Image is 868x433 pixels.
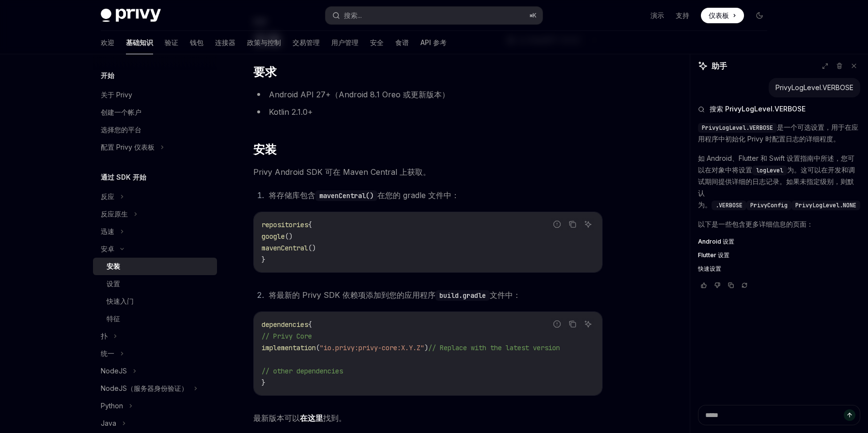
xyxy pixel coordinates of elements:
span: mavenCentral [262,244,308,252]
font: 快速入门 [107,297,134,305]
a: 特征 [93,310,217,327]
a: 快速入门 [93,293,217,310]
font: 创建一个帐户 [101,108,141,116]
code: mavenCentral() [315,190,377,201]
font: 中将设置 [725,166,752,174]
span: dependencies [262,320,308,329]
font: 在您的 gradle 文件中： [377,190,459,200]
font: Python [101,402,123,410]
font: 演示 [651,11,664,19]
font: 要求 [253,65,276,79]
font: 快速设置 [698,265,721,272]
a: 连接器 [215,31,235,54]
button: 发送消息 [844,409,855,421]
font: Kotlin 2.1.0+ [269,107,313,117]
font: 选择您的平台 [101,125,141,134]
span: repositories [262,220,308,229]
font: 安装 [107,262,120,270]
span: ) [424,343,428,352]
font: Flutter 设置 [698,251,729,259]
span: // Privy Core [262,332,312,340]
a: 基础知识 [126,31,153,54]
font: API 参考 [420,38,447,46]
a: 关于 Privy [93,86,217,104]
font: 钱包 [190,38,203,46]
a: API 参考 [420,31,447,54]
font: 安卓 [101,245,114,253]
font: 配置 Privy 仪表板 [101,143,155,151]
code: build.gradle [435,290,490,301]
a: 欢迎 [101,31,114,54]
a: 验证 [165,31,178,54]
button: 复制代码块中的内容 [566,218,579,231]
a: 支持 [676,11,689,20]
font: 扑 [101,332,108,340]
font: 。这可以在开发和调试期间提供详细的日志记录。如果未指定级别，则默认为 [698,166,855,209]
a: 食谱 [395,31,409,54]
font: 搜索 PrivyLogLevel.VERBOSE [710,105,806,113]
font: 设置 [107,279,120,288]
font: NodeJS（服务器身份验证） [101,384,188,392]
span: { [308,220,312,229]
button: 询问人工智能 [582,318,594,330]
font: 迅速 [101,227,114,235]
font: 统一 [101,349,114,357]
font: 搜索... [344,11,362,19]
a: 政策与控制 [247,31,281,54]
button: 报告错误代码 [551,218,563,231]
button: 复制代码块中的内容 [566,318,579,330]
font: 验证 [165,38,178,46]
font: Android 设置 [698,238,734,245]
button: 搜索...⌘K [325,7,542,24]
font: K [532,12,537,19]
span: google [262,232,285,241]
a: 钱包 [190,31,203,54]
font: 政策与控制 [247,38,281,46]
span: } [262,255,265,264]
font: 反应 [101,192,114,201]
font: 交易管理 [293,38,320,46]
font: 特征 [107,314,120,323]
button: 报告错误代码 [551,318,563,330]
font: 连接器 [215,38,235,46]
font: 支持 [676,11,689,19]
span: .VERBOSE [715,201,743,209]
font: 将最新的 Privy SDK 依赖项添加到您的应用程序 [269,290,435,300]
font: 仪表板 [709,11,729,19]
span: { [308,320,312,329]
font: 基础知识 [126,38,153,46]
font: 用户管理 [331,38,358,46]
span: () [308,244,316,252]
img: 深色标志 [101,9,161,22]
a: 用户管理 [331,31,358,54]
span: PrivyLogLevel.NONE [795,201,856,209]
a: 快速设置 [698,265,860,273]
font: 以下是一些包含更多详细信息的页面： [698,220,813,228]
font: 安全 [370,38,384,46]
font: 食谱 [395,38,409,46]
span: PrivyConfig [750,201,788,209]
a: 仪表板 [701,8,744,23]
font: 关于 Privy [101,91,132,99]
span: logLevel [756,167,783,174]
font: Privy Android SDK 可在 Maven Central 上获取。 [253,167,431,177]
span: } [262,378,265,387]
font: 开始 [101,71,114,79]
a: 创建一个帐户 [93,104,217,121]
font: 为 [787,166,794,174]
a: 选择您的平台 [93,121,217,139]
a: 安装 [93,258,217,275]
font: 欢迎 [101,38,114,46]
font: 如 Android、Flutter 和 Swift 设置指南中所述，您可以在对象 [698,154,854,174]
button: 询问人工智能 [582,218,594,231]
a: 演示 [651,11,664,20]
font: Android API 27+（Android 8.1 Oreo 或更新版本） [269,90,449,99]
font: 。 [705,201,712,209]
a: 交易管理 [293,31,320,54]
font: 通过 SDK 开始 [101,173,146,181]
font: 文件中： [490,290,521,300]
span: implementation [262,343,316,352]
span: "io.privy:privy-core:X.Y.Z" [320,343,424,352]
font: 反应原生 [101,210,128,218]
span: // Replace with the latest version [428,343,560,352]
